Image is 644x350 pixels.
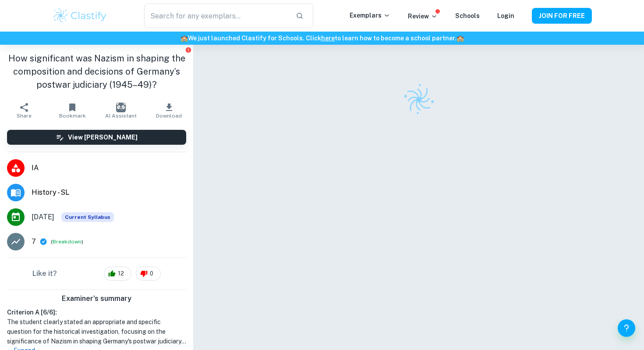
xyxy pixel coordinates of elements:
[7,317,186,346] h1: The student clearly stated an appropriate and specific question for the historical investigation,...
[116,103,126,112] img: AI Assistant
[59,113,86,119] span: Bookmark
[145,269,158,278] span: 0
[104,267,131,281] div: 12
[61,212,114,222] div: This exemplar is based on the current syllabus. Feel free to refer to it for inspiration/ideas wh...
[144,4,289,28] input: Search for any exemplars...
[185,46,191,53] button: Report issue
[97,98,145,123] button: AI Assistant
[618,319,635,337] button: Help and Feedback
[7,130,186,145] button: View [PERSON_NAME]
[48,98,96,123] button: Bookmark
[497,12,514,19] a: Login
[321,35,335,42] a: here
[145,98,193,123] button: Download
[456,35,464,42] span: 🏫
[455,12,480,19] a: Schools
[2,33,642,43] h6: We just launched Clastify for Schools. Click to learn how to become a school partner.
[32,187,186,198] span: History - SL
[105,113,137,119] span: AI Assistant
[68,132,138,142] h6: View [PERSON_NAME]
[32,236,36,247] p: 7
[136,267,161,281] div: 0
[52,7,108,25] img: Clastify logo
[7,307,186,317] h6: Criterion A [ 6 / 6 ]:
[350,11,390,20] p: Exemplars
[156,113,182,119] span: Download
[113,269,129,278] span: 12
[408,11,438,21] p: Review
[61,212,114,222] span: Current Syllabus
[32,212,54,222] span: [DATE]
[7,52,186,91] h1: How significant was Nazism in shaping the composition and decisions of Germany’s postwar judiciar...
[180,35,188,42] span: 🏫
[32,163,186,173] span: IA
[4,293,190,304] h6: Examiner's summary
[32,268,57,279] h6: Like it?
[397,78,440,121] img: Clastify logo
[17,113,32,119] span: Share
[53,238,81,246] button: Breakdown
[532,8,592,24] button: JOIN FOR FREE
[51,238,83,246] span: ( )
